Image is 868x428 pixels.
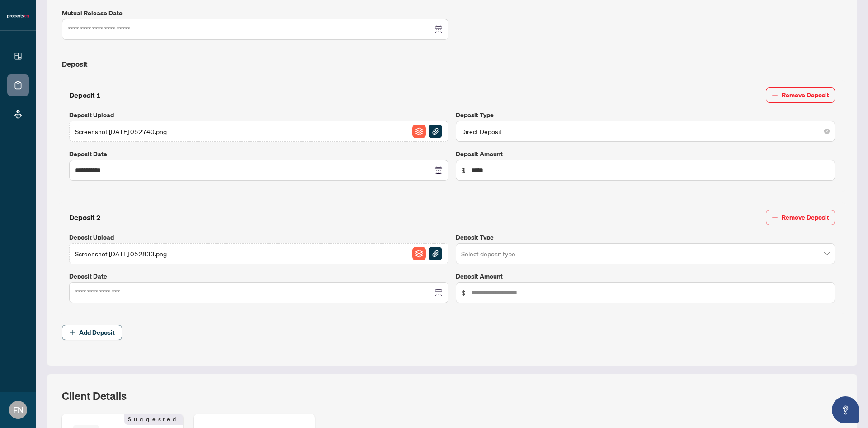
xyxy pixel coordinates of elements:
[782,88,829,102] span: Remove Deposit
[69,90,101,101] h4: Deposit 1
[772,214,778,221] span: minus
[782,210,829,225] span: Remove Deposit
[69,110,448,120] label: Deposit Upload
[69,212,101,223] h4: Deposit 2
[766,210,835,225] button: Remove Deposit
[456,232,835,242] label: Deposit Type
[766,87,835,103] button: Remove Deposit
[69,271,448,281] label: Deposit Date
[412,247,426,260] img: File Archive
[412,124,426,139] button: File Archive
[62,389,127,403] h2: Client Details
[79,325,115,340] span: Add Deposit
[69,232,448,242] label: Deposit Upload
[13,404,24,416] span: FN
[62,58,842,69] h4: Deposit
[62,8,448,18] label: Mutual Release Date
[69,149,448,159] label: Deposit Date
[7,14,29,19] img: logo
[461,123,830,140] span: Direct Deposit
[462,288,466,298] span: $
[75,249,167,259] span: Screenshot [DATE] 052833.png
[456,110,835,120] label: Deposit Type
[69,243,448,264] span: Screenshot [DATE] 052833.pngFile ArchiveFile Attachement
[462,165,466,175] span: $
[456,149,835,159] label: Deposit Amount
[62,325,122,340] button: Add Deposit
[412,125,426,138] img: File Archive
[75,126,167,136] span: Screenshot [DATE] 052740.png
[69,329,75,336] span: plus
[456,271,835,281] label: Deposit Amount
[412,246,426,261] button: File Archive
[69,121,448,142] span: Screenshot [DATE] 052740.pngFile ArchiveFile Attachement
[124,414,183,425] span: Suggested
[429,247,442,260] img: File Attachement
[428,124,443,139] button: File Attachement
[429,125,442,138] img: File Attachement
[824,129,830,134] span: close-circle
[832,396,859,423] button: Open asap
[772,92,778,98] span: minus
